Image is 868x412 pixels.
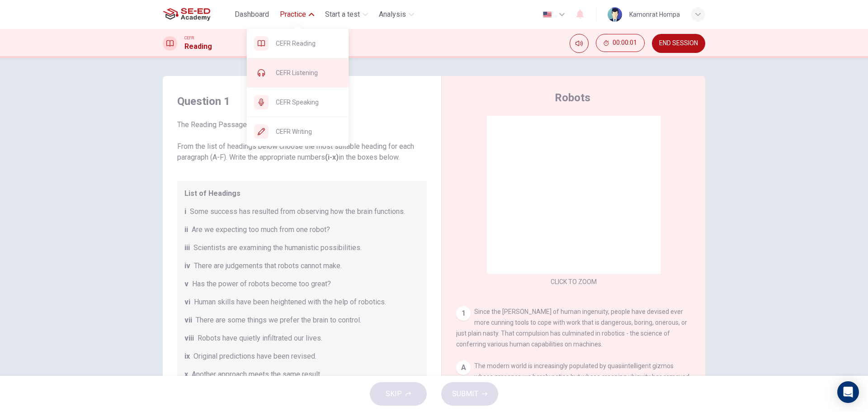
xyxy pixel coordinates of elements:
[570,34,589,53] div: Mute
[456,308,687,348] span: Since the [PERSON_NAME] of human ingenuity, people have devised ever more cunning tools to cope w...
[596,34,645,53] div: Hide
[194,297,386,308] span: Human skills have been heightened with the help of robotics.
[184,188,420,199] span: List of Headings
[247,29,349,58] div: CEFR Reading
[231,6,273,23] button: Dashboard
[456,306,471,321] div: 1
[184,242,190,253] span: iii
[184,369,188,380] span: x
[276,97,341,108] span: CEFR Speaking
[325,9,360,20] span: Start a test
[194,260,342,271] span: There are judgements that robots cannot make.
[629,9,680,20] div: Kamonrat Hompa
[192,224,330,235] span: Are we expecting too much from one robot?
[177,119,427,163] span: The Reading Passage has seven paragraphs . From the list of headings below choose the most suitab...
[192,369,321,380] span: Another approach meets the same result.
[375,6,418,23] button: Analysis
[192,279,331,289] span: Has the power of robots become too great?
[379,9,406,20] span: Analysis
[247,117,349,146] div: CEFR Writing
[184,206,186,217] span: i
[193,242,362,253] span: Scientists are examining the humanistic possibilities.
[247,88,349,117] div: CEFR Speaking
[613,39,637,47] span: 00:00:01
[163,5,231,24] a: SE-ED Academy logo
[321,6,372,23] button: Start a test
[184,333,194,344] span: viii
[184,315,192,326] span: vii
[276,38,341,49] span: CEFR Reading
[184,260,190,271] span: iv
[247,58,349,87] div: CEFR Listening
[184,41,212,52] h1: Reading
[184,279,189,289] span: v
[177,94,427,109] h4: Question 1
[196,315,361,326] span: There are some things we prefer the brain to control.
[184,35,194,41] span: CEFR
[276,126,341,137] span: CEFR Writing
[542,11,553,18] img: en
[652,34,705,53] button: END SESSION
[596,34,645,52] button: 00:00:01
[190,206,405,217] span: Some success has resulted from observing how the brain functions.
[608,7,622,22] img: Profile picture
[235,9,269,20] span: Dashboard
[276,67,341,78] span: CEFR Listening
[184,224,188,235] span: ii
[163,5,210,24] img: SE-ED Academy logo
[456,360,471,375] div: A
[198,333,322,344] span: Robots have quietly infiltrated our lives.
[184,351,190,362] span: ix
[184,297,190,308] span: vi
[837,381,859,403] div: Open Intercom Messenger
[193,351,316,362] span: Original predictions have been revised.
[659,40,698,47] span: END SESSION
[276,6,318,23] button: Practice
[325,153,339,161] b: (i-x)
[280,9,306,20] span: Practice
[555,90,590,105] h4: Robots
